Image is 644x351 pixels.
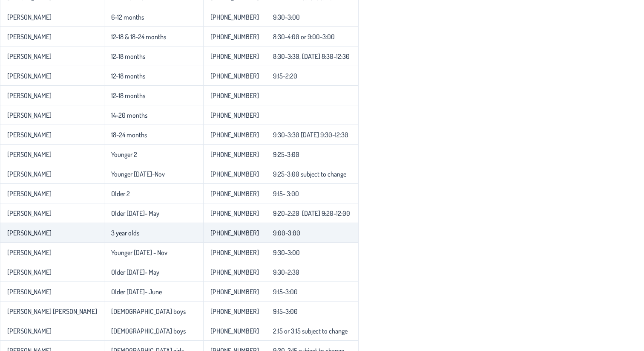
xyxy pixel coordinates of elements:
p-celleditor: [PERSON_NAME] [7,111,52,119]
p-celleditor: Older [DATE]- May [111,209,159,218]
p-celleditor: [PHONE_NUMBER] [210,32,259,41]
p-celleditor: 9:15- 3:00 [273,189,299,198]
p-celleditor: 2:15 or 3:15 subject to change [273,327,348,335]
p-celleditor: [PERSON_NAME] [7,327,52,335]
p-celleditor: [PHONE_NUMBER] [210,72,259,80]
p-celleditor: [PHONE_NUMBER] [210,131,259,139]
p-celleditor: [DEMOGRAPHIC_DATA] boys [111,327,186,335]
p-celleditor: [PERSON_NAME] [7,13,52,21]
p-celleditor: 9:25-3:00 subject to change [273,170,346,178]
p-celleditor: [PERSON_NAME] [7,248,52,257]
p-celleditor: Younger [DATE]-Nov [111,170,165,178]
p-celleditor: Older 2 [111,189,130,198]
p-celleditor: 12-18 & 18-24 months [111,32,166,41]
p-celleditor: [PERSON_NAME] [7,91,52,100]
p-celleditor: 9:20-2:20 [DATE] 9:20-12:00 [273,209,350,218]
p-celleditor: [PERSON_NAME] [7,150,52,159]
p-celleditor: [PHONE_NUMBER] [210,307,259,316]
p-celleditor: [PHONE_NUMBER] [210,170,259,178]
p-celleditor: 9:30-2:30 [273,268,299,276]
p-celleditor: [DEMOGRAPHIC_DATA] boys [111,307,186,316]
p-celleditor: 9:30-3:00 [273,248,300,257]
p-celleditor: [PERSON_NAME] [7,32,52,41]
p-celleditor: [PERSON_NAME] [7,52,52,61]
p-celleditor: 8:30-4:00 or 9:00-3:00 [273,32,335,41]
p-celleditor: 12-18 months [111,91,145,100]
p-celleditor: Older [DATE]- May [111,268,159,276]
p-celleditor: 9:30-3:30 [DATE] 9:30-12:30 [273,131,348,139]
p-celleditor: [PERSON_NAME] [7,229,52,237]
p-celleditor: [PERSON_NAME] [7,189,52,198]
p-celleditor: [PHONE_NUMBER] [210,111,259,119]
p-celleditor: [PERSON_NAME] [7,131,52,139]
p-celleditor: 9:00-3:00 [273,229,300,237]
p-celleditor: [PHONE_NUMBER] [210,13,259,21]
p-celleditor: [PERSON_NAME] [7,287,52,296]
p-celleditor: [PERSON_NAME] [7,268,52,276]
p-celleditor: Younger 2 [111,150,137,159]
p-celleditor: Older [DATE]- June [111,287,162,296]
p-celleditor: 12-18 months [111,52,145,61]
p-celleditor: 9:15-2:20 [273,72,297,80]
p-celleditor: [PHONE_NUMBER] [210,268,259,276]
p-celleditor: [PHONE_NUMBER] [210,91,259,100]
p-celleditor: [PERSON_NAME] [7,170,52,178]
p-celleditor: [PHONE_NUMBER] [210,248,259,257]
p-celleditor: [PERSON_NAME] [7,209,52,218]
p-celleditor: [PHONE_NUMBER] [210,229,259,237]
p-celleditor: [PHONE_NUMBER] [210,52,259,61]
p-celleditor: 12-18 months [111,72,145,80]
p-celleditor: 9:15-3:00 [273,287,298,296]
p-celleditor: 3 year olds [111,229,139,237]
p-celleditor: [PERSON_NAME] [PERSON_NAME] [7,307,97,316]
p-celleditor: 18-24 months [111,131,147,139]
p-celleditor: [PHONE_NUMBER] [210,189,259,198]
p-celleditor: 14-20 months [111,111,147,119]
p-celleditor: [PHONE_NUMBER] [210,287,259,296]
p-celleditor: [PHONE_NUMBER] [210,327,259,335]
p-celleditor: [PERSON_NAME] [7,72,52,80]
p-celleditor: [PHONE_NUMBER] [210,209,259,218]
p-celleditor: 6-12 months [111,13,144,21]
p-celleditor: 9:25-3:00 [273,150,299,159]
p-celleditor: 9:15-3:00 [273,307,298,316]
p-celleditor: [PHONE_NUMBER] [210,150,259,159]
p-celleditor: Younger [DATE] - Nov [111,248,167,257]
p-celleditor: 9:30-3:00 [273,13,300,21]
p-celleditor: 8:30-3:30, [DATE] 8:30-12:30 [273,52,350,61]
